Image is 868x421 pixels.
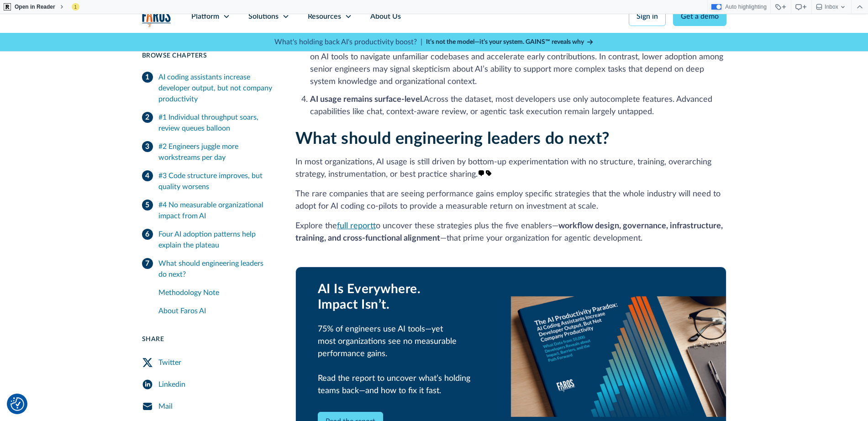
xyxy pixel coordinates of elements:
p: Explore the to uncover these strategies plus the five enablers— —that prime your organization for... [295,220,726,245]
div: Mail [158,401,173,412]
a: home [142,8,171,27]
a: #1 Individual throughput soars, review queues balloon [142,108,274,137]
div: Share [142,335,274,344]
a: About Faros AI [158,302,274,320]
div: Four AI adoption patterns help explain the plateau [158,229,274,251]
div: Solutions [248,11,279,22]
div: #4 No measurable organizational impact from AI [158,200,274,221]
div: Platform [191,11,219,22]
a: It’s not the model—it’s your system. GAINS™ reveals why [426,37,594,47]
div: #3 Code structure improves, but quality worsens [158,170,274,192]
div: Methodology Note [158,287,274,298]
a: full report [337,222,376,230]
strong: It’s not the model—it’s your system. GAINS™ reveals why [426,39,584,45]
a: Get a demo [673,7,726,26]
div: #2 Engineers juggle more workstreams per day [158,141,274,163]
a: Methodology Note [158,284,274,302]
a: Sign in [629,7,666,26]
p: What's holding back AI's productivity boost? | [274,37,422,47]
div: What should engineering leaders do next? [158,258,274,280]
img: Revisit consent button [11,397,24,411]
div: Browse Chapters [142,51,274,61]
div: AI Is Everywhere. Impact Isn’t. [318,282,489,312]
div: 75% of engineers use AI tools—yet most organizations see no measurable performance gains. Read th... [318,323,489,397]
a: Twitter Share [142,352,274,374]
h2: What should engineering leaders do next? [295,129,726,149]
a: #4 No measurable organizational impact from AI [142,196,274,225]
div: AI coding assistants increase developer output, but not company productivity [158,72,274,105]
a: Mail Share [142,395,274,417]
div: Twitter [158,357,181,368]
a: AI coding assistants increase developer output, but not company productivity [142,68,274,108]
div: #1 Individual throughput soars, review queues balloon [158,112,274,134]
p: The rare companies that are seeing performance gains employ specific strategies that the whole in... [295,188,726,213]
a: LinkedIn Share [142,374,274,395]
div: Resources [308,11,341,22]
strong: AI usage remains surface-level. [310,95,424,104]
li: Across the dataset, most developers use only autocomplete features. Advanced capabilities like ch... [310,94,726,118]
li: Usage is highest among engineers who are newer to the company (not to be confused with junior eng... [310,26,726,88]
a: #3 Code structure improves, but quality worsens [142,167,274,196]
div: About Faros AI [158,305,274,316]
img: AI Productivity Paradox Report 2025 [511,296,726,417]
img: Logo of the analytics and reporting company Faros. [142,8,171,27]
a: #2 Engineers juggle more workstreams per day [142,137,274,167]
div: Linkedin [158,379,185,390]
a: Four AI adoption patterns help explain the plateau [142,225,274,254]
button: Cookie Settings [11,397,24,411]
rw-highlight: In most organizations, AI usage is still driven by bottom-up experimentation with no structure, t... [295,158,711,179]
a: What should engineering leaders do next? [142,254,274,284]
